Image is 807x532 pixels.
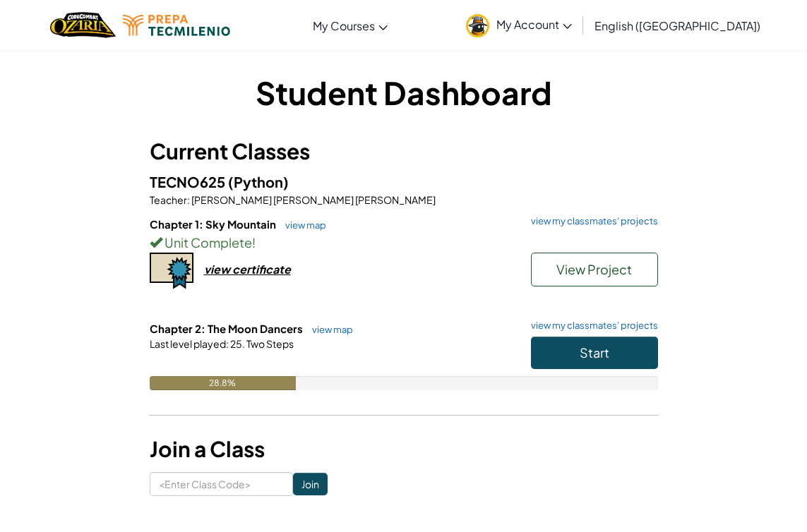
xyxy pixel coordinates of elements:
[496,17,572,32] span: My Account
[50,11,116,40] a: Ozaria by CodeCombat logo
[150,135,658,167] h3: Current Classes
[150,337,226,350] span: Last level played
[466,14,489,37] img: avatar
[293,473,328,495] input: Join
[150,322,305,335] span: Chapter 2: The Moon Dancers
[524,217,658,226] a: view my classmates' projects
[587,6,767,44] a: English ([GEOGRAPHIC_DATA])
[306,6,395,44] a: My Courses
[150,217,278,231] span: Chapter 1: Sky Mountain
[556,261,632,277] span: View Project
[228,173,289,191] span: (Python)
[150,253,193,289] img: certificate-icon.png
[524,321,658,330] a: view my classmates' projects
[229,337,245,350] span: 25.
[313,18,375,33] span: My Courses
[531,253,658,286] button: View Project
[150,71,658,114] h1: Student Dashboard
[150,173,228,191] span: TECNO625
[252,234,256,250] span: !
[531,337,658,369] button: Start
[150,193,187,206] span: Teacher
[305,324,353,335] a: view map
[204,262,291,277] div: view certificate
[50,11,116,40] img: Home
[187,193,190,206] span: :
[150,262,291,277] a: view certificate
[580,344,609,361] span: Start
[278,219,326,231] a: view map
[123,15,230,36] img: Tecmilenio logo
[594,18,760,33] span: English ([GEOGRAPHIC_DATA])
[162,234,252,250] span: Unit Complete
[150,433,658,465] h3: Join a Class
[245,337,294,350] span: Two Steps
[190,193,436,206] span: [PERSON_NAME] [PERSON_NAME] [PERSON_NAME]
[226,337,229,350] span: :
[459,3,579,47] a: My Account
[150,376,296,390] div: 28.8%
[150,472,293,496] input: <Enter Class Code>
